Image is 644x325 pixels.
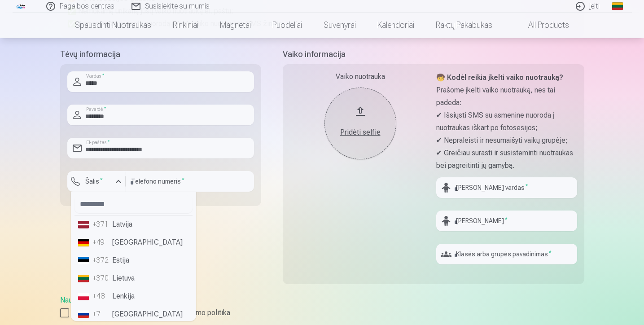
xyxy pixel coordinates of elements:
[92,255,110,266] div: +372
[74,269,193,287] li: Lietuva
[16,4,26,9] img: /fa2
[436,109,577,134] p: ✔ Išsiųsti SMS su asmenine nuoroda į nuotraukas iškart po fotosesijos;
[333,127,387,138] div: Pridėti selfie
[290,71,431,82] div: Vaiko nuotrauka
[313,13,367,38] a: Suvenyrai
[92,273,110,284] div: +370
[67,171,126,192] button: Šalis*
[283,48,584,61] h5: Vaiko informacija
[209,13,262,38] a: Magnetai
[436,134,577,147] p: ✔ Nepraleisti ir nesumaišyti vaikų grupėje;
[60,295,584,318] div: ,
[74,215,193,233] li: Latvija
[262,13,313,38] a: Puodeliai
[436,147,577,172] p: ✔ Greičiau surasti ir susisteminti nuotraukas bei pagreitinti jų gamybą.
[74,287,193,305] li: Lenkija
[64,13,162,38] a: Spausdinti nuotraukas
[436,84,577,109] p: Prašome įkelti vaiko nuotrauką, nes tai padeda:
[74,305,193,323] li: [GEOGRAPHIC_DATA]
[503,13,580,38] a: All products
[162,13,209,38] a: Rinkiniai
[74,251,193,269] li: Estija
[92,291,110,302] div: +48
[60,48,261,61] h5: Tėvų informacija
[92,237,110,248] div: +49
[324,88,396,159] button: Pridėti selfie
[425,13,503,38] a: Raktų pakabukas
[60,307,584,318] label: Sutinku su Naudotojo sutartimi ir privatumo politika
[92,309,110,320] div: +7
[74,233,193,251] li: [GEOGRAPHIC_DATA]
[436,73,563,82] strong: 🧒 Kodėl reikia įkelti vaiko nuotrauką?
[82,177,106,186] label: Šalis
[367,13,425,38] a: Kalendoriai
[60,296,117,304] a: Naudotojo sutartis
[92,219,110,230] div: +371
